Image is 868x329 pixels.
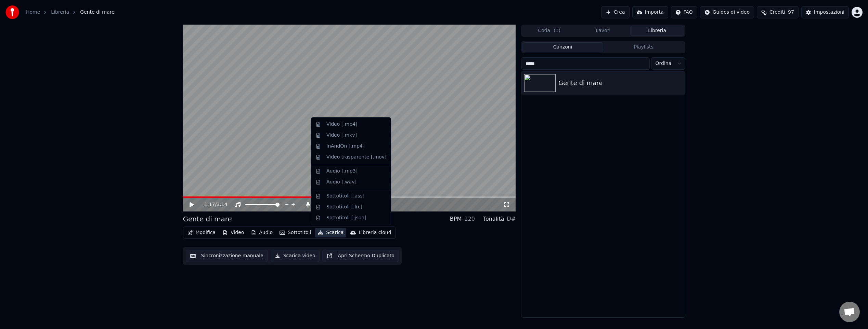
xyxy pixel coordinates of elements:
[204,201,221,208] div: /
[601,6,629,18] button: Crea
[359,229,391,236] div: Libreria cloud
[185,228,219,237] button: Modifica
[326,179,357,186] div: Audio [.wav]
[522,42,603,52] button: Canzoni
[277,228,314,237] button: Sottotitoli
[183,214,232,224] div: Gente di mare
[839,302,860,322] div: Aprire la chat
[186,250,268,262] button: Sincronizzazione manuale
[522,26,576,36] button: Coda
[326,204,362,210] div: Sottotitoli [.lrc]
[656,60,672,67] span: Ordina
[700,6,754,18] button: Guides di video
[326,215,366,221] div: Sottotitoli [.json]
[603,42,684,52] button: Playlists
[507,215,516,223] div: D#
[554,27,560,34] span: ( 1 )
[326,193,364,200] div: Sottotitoli [.ass]
[26,9,40,16] a: Home
[204,201,215,208] span: 1:17
[5,5,19,19] img: youka
[326,143,365,150] div: InAndOn [.mp4]
[80,9,114,16] span: Gente di mare
[271,250,320,262] button: Scarica video
[483,215,504,223] div: Tonalità
[450,215,462,223] div: BPM
[464,215,475,223] div: 120
[814,9,844,16] div: Impostazioni
[757,6,799,18] button: Crediti97
[769,9,785,16] span: Crediti
[326,121,357,128] div: Video [.mp4]
[220,228,247,237] button: Video
[558,78,682,88] div: Gente di mare
[326,132,357,139] div: Video [.mkv]
[51,9,69,16] a: Libreria
[315,228,346,237] button: Scarica
[26,9,115,16] nav: breadcrumb
[248,228,275,237] button: Audio
[576,26,630,36] button: Lavori
[788,9,794,16] span: 97
[671,6,697,18] button: FAQ
[801,6,849,18] button: Impostazioni
[630,26,684,36] button: Libreria
[326,168,358,175] div: Audio [.mp3]
[322,250,399,262] button: Apri Schermo Duplicato
[217,201,227,208] span: 3:14
[632,6,668,18] button: Importa
[326,154,387,161] div: Video trasparente [.mov]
